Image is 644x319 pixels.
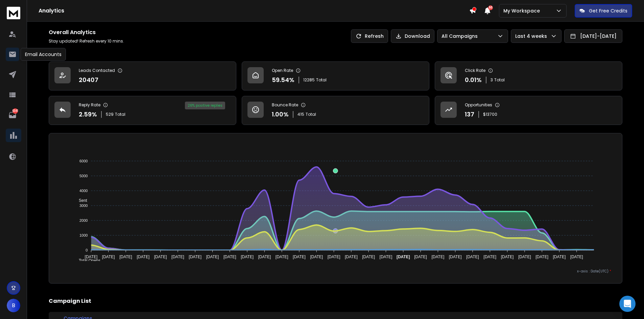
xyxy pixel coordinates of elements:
[85,255,97,259] tspan: [DATE]
[535,255,548,259] tspan: [DATE]
[242,61,429,90] a: Open Rate59.54%12285Total
[503,7,543,14] p: My Workspace
[241,255,254,259] tspan: [DATE]
[171,255,184,259] tspan: [DATE]
[414,255,427,259] tspan: [DATE]
[276,255,288,259] tspan: [DATE]
[49,61,236,90] a: Leads Contacted20407
[306,112,316,117] span: Total
[79,233,88,237] tspan: 1000
[365,33,384,39] p: Refresh
[272,110,289,119] p: 1.00 %
[79,110,97,119] p: 2.59 %
[79,68,115,73] p: Leads Contacted
[435,96,622,125] a: Opportunities137$13700
[21,48,66,61] div: Email Accounts
[564,29,622,43] button: [DATE]-[DATE]
[272,102,298,108] p: Bounce Rate
[115,112,125,117] span: Total
[106,112,114,117] span: 529
[7,7,20,19] img: logo
[39,7,469,15] h1: Analytics
[362,255,375,259] tspan: [DATE]
[351,29,388,43] button: Refresh
[272,75,294,85] p: 59.54 %
[79,75,98,85] p: 20407
[49,297,622,305] h2: Campaign List
[316,77,327,83] span: Total
[185,102,225,109] div: 26 % positive replies
[518,255,531,259] tspan: [DATE]
[258,255,271,259] tspan: [DATE]
[391,29,434,43] button: Download
[553,255,566,259] tspan: [DATE]
[465,110,474,119] p: 137
[272,68,293,73] p: Open Rate
[405,33,430,39] p: Download
[293,255,306,259] tspan: [DATE]
[380,255,392,259] tspan: [DATE]
[310,255,323,259] tspan: [DATE]
[589,7,627,14] p: Get Free Credits
[60,269,611,274] p: x-axis : Date(UTC)
[328,255,340,259] tspan: [DATE]
[303,77,315,83] span: 12285
[575,4,632,18] button: Get Free Credits
[6,108,19,122] a: 6341
[74,198,87,203] span: Sent
[570,255,583,259] tspan: [DATE]
[49,38,124,44] p: Stay updated! Refresh every 10 mins.
[501,255,514,259] tspan: [DATE]
[79,102,100,108] p: Reply Rate
[465,75,482,85] p: 0.01 %
[79,218,88,222] tspan: 2000
[494,77,505,83] span: Total
[79,189,88,193] tspan: 4000
[49,28,124,36] h1: Overall Analytics
[189,255,201,259] tspan: [DATE]
[465,102,492,108] p: Opportunities
[79,159,88,163] tspan: 6000
[515,33,550,39] p: Last 4 weeks
[483,112,497,117] p: $ 13700
[449,255,462,259] tspan: [DATE]
[619,296,636,312] div: Open Intercom Messenger
[7,299,20,312] button: B
[86,248,88,252] tspan: 0
[223,255,236,259] tspan: [DATE]
[13,108,18,114] p: 6341
[345,255,358,259] tspan: [DATE]
[488,5,493,10] span: 50
[242,96,429,125] a: Bounce Rate1.00%415Total
[435,61,622,90] a: Click Rate0.01%3Total
[74,258,100,263] span: Total Opens
[297,112,304,117] span: 415
[154,255,167,259] tspan: [DATE]
[137,255,149,259] tspan: [DATE]
[465,68,485,73] p: Click Rate
[79,204,88,208] tspan: 3000
[79,174,88,178] tspan: 5000
[206,255,219,259] tspan: [DATE]
[397,255,410,259] tspan: [DATE]
[466,255,479,259] tspan: [DATE]
[119,255,132,259] tspan: [DATE]
[491,77,493,83] span: 3
[432,255,445,259] tspan: [DATE]
[102,255,115,259] tspan: [DATE]
[442,33,480,39] p: All Campaigns
[49,96,236,125] a: Reply Rate2.59%529Total26% positive replies
[483,255,496,259] tspan: [DATE]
